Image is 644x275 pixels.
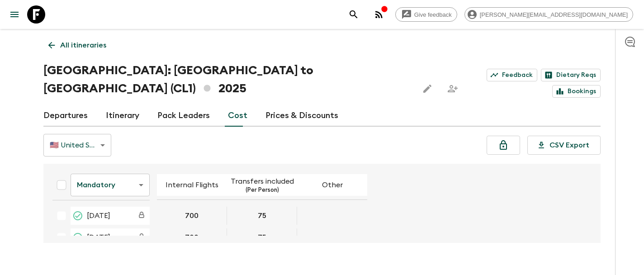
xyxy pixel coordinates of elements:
a: All itineraries [43,36,111,54]
a: Prices & Discounts [265,105,338,127]
div: Costs are fixed. The departure date (04 Jan 2025) has passed [133,208,150,224]
a: Departures [43,105,88,127]
div: 18 Jan 2025; Internal Flights [157,228,227,247]
a: Pack Leaders [157,105,210,127]
div: 04 Jan 2025; Transfers included [227,207,297,225]
div: 18 Jan 2025; Transfers included [227,228,297,247]
div: 04 Jan 2025; Other [297,207,367,225]
h1: [GEOGRAPHIC_DATA]: [GEOGRAPHIC_DATA] to [GEOGRAPHIC_DATA] (CL1) 2025 [43,62,411,98]
button: 75 [247,207,277,225]
p: All itineraries [60,40,106,51]
a: Dietary Reqs [541,69,601,81]
p: (Per Person) [246,187,279,194]
p: Internal Flights [166,180,218,190]
button: Unlock costs [487,136,520,155]
button: 700 [174,207,209,225]
a: Bookings [552,85,601,98]
span: [DATE] [87,210,110,221]
button: Edit this itinerary [418,80,436,98]
p: Other [322,180,343,190]
div: Costs are fixed. The departure date (18 Jan 2025) has passed [133,229,150,246]
div: Select all [52,176,71,194]
svg: Completed [72,210,83,221]
span: Give feedback [409,11,457,18]
a: Itinerary [106,105,139,127]
svg: Completed [72,232,83,243]
div: [PERSON_NAME][EMAIL_ADDRESS][DOMAIN_NAME] [464,7,633,22]
a: Feedback [487,69,537,81]
button: search adventures [345,5,363,24]
button: 700 [174,228,209,247]
button: CSV Export [527,136,601,155]
a: Give feedback [395,7,457,22]
span: [PERSON_NAME][EMAIL_ADDRESS][DOMAIN_NAME] [475,11,633,18]
button: 75 [247,228,277,247]
p: Transfers included [231,176,294,187]
a: Cost [228,105,247,127]
button: menu [5,5,24,24]
span: Share this itinerary [444,80,462,98]
div: 04 Jan 2025; Internal Flights [157,207,227,225]
div: Mandatory [71,172,150,198]
div: 🇺🇸 United States Dollar (USD) [43,133,111,158]
div: 18 Jan 2025; Other [297,228,367,247]
span: [DATE] [87,232,110,243]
